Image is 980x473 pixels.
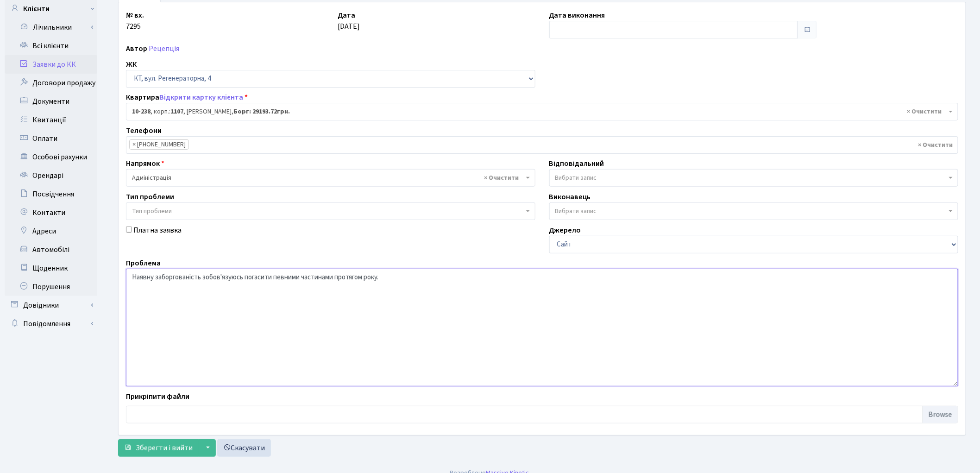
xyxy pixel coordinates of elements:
span: Тип проблеми [132,207,172,216]
label: Квартира [126,92,248,103]
label: Відповідальний [549,158,604,169]
label: Телефони [126,125,162,136]
label: Тип проблеми [126,191,174,202]
span: Вибрати запис [555,173,597,183]
span: × [132,140,136,149]
a: Порушення [5,277,97,296]
a: Повідомлення [5,315,97,333]
a: Посвідчення [5,185,97,203]
div: 7295 [119,10,331,38]
label: Напрямок [126,158,164,169]
label: Джерело [549,225,581,236]
label: Прикріпити файли [126,391,189,402]
label: Проблема [126,258,161,269]
span: <b>10-238</b>, корп.: <b>1107</b>, Соценко Руслан Ігорович, <b>Борг: 29193.72грн.</b> [126,103,958,120]
b: 10-238 [132,107,151,116]
a: Заявки до КК [5,55,97,74]
b: 1107 [170,107,183,116]
a: Скасувати [217,439,271,457]
a: Орендарі [5,166,97,185]
label: Платна заявка [133,225,182,236]
label: Виконавець [549,191,591,202]
span: <b>10-238</b>, корп.: <b>1107</b>, Соценко Руслан Ігорович, <b>Борг: 29193.72грн.</b> [132,107,947,116]
a: Документи [5,92,97,111]
a: Контакти [5,203,97,222]
span: Видалити всі елементи [484,173,519,183]
a: Оплати [5,129,97,148]
span: Адміністрація [126,169,535,187]
a: Квитанції [5,111,97,129]
a: Особові рахунки [5,148,97,166]
a: Довідники [5,296,97,315]
a: Всі клієнти [5,37,97,55]
b: Борг: 29193.72грн. [233,107,290,116]
label: Дата виконання [549,10,605,21]
a: Лічильники [11,18,97,37]
label: ЖК [126,59,137,70]
a: Щоденник [5,259,97,277]
a: Адреси [5,222,97,240]
div: [DATE] [331,10,542,38]
label: Дата [338,10,355,21]
a: Рецепція [149,44,179,54]
a: Відкрити картку клієнта [159,92,243,102]
label: Автор [126,43,147,54]
span: Зберегти і вийти [136,443,193,453]
button: Зберегти і вийти [118,439,199,457]
label: № вх. [126,10,144,21]
li: (067) 503-66-91 [129,139,189,150]
textarea: погасити заборгованість частинами протягом року [126,269,958,386]
span: Видалити всі елементи [907,107,942,116]
a: Договори продажу [5,74,97,92]
a: Автомобілі [5,240,97,259]
span: Вибрати запис [555,207,597,216]
span: Видалити всі елементи [918,140,953,150]
span: Адміністрація [132,173,524,183]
